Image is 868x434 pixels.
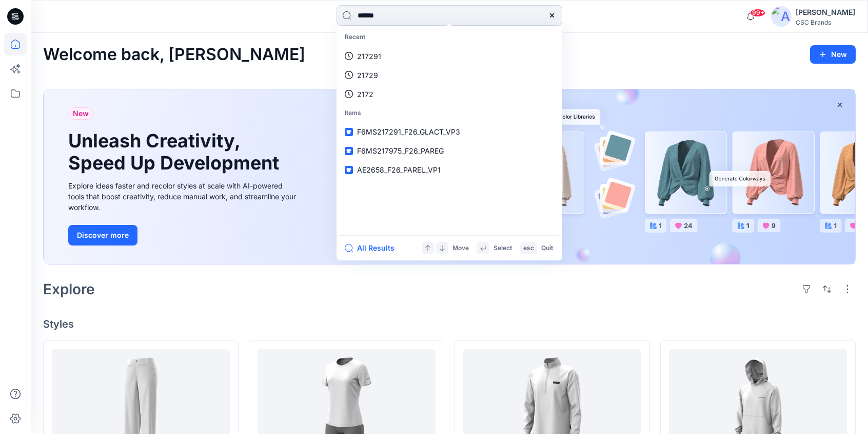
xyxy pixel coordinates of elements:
[357,127,460,136] span: F6MS217291_F26_GLACT_VP3
[357,146,444,155] span: F6MS217975_F26_PAREG
[771,6,792,27] img: avatar
[339,66,560,85] a: 21729
[357,165,441,174] span: AE2658_F26_PAREL_VP1
[43,281,95,297] h2: Explore
[357,70,378,81] p: 21729
[357,51,381,62] p: 217291
[339,85,560,104] a: 2172
[750,9,765,17] span: 99+
[796,6,855,18] div: [PERSON_NAME]
[339,104,560,123] p: Items
[345,242,401,254] button: All Results
[339,141,560,160] a: F6MS217975_F26_PAREG
[810,45,856,64] button: New
[357,89,373,100] p: 2172
[796,18,855,26] div: CSC Brands
[339,122,560,141] a: F6MS217291_F26_GLACT_VP3
[339,47,560,66] a: 217291
[68,130,284,174] h1: Unleash Creativity, Speed Up Development
[494,243,512,254] p: Select
[523,243,534,254] p: esc
[452,243,469,254] p: Move
[68,225,299,246] a: Discover more
[43,45,305,64] h2: Welcome back, [PERSON_NAME]
[68,225,137,246] button: Discover more
[339,160,560,179] a: AE2658_F26_PAREL_VP1
[541,243,553,254] p: Quit
[73,107,89,120] span: New
[339,28,560,47] p: Recent
[43,318,856,330] h4: Styles
[68,180,299,213] div: Explore ideas faster and recolor styles at scale with AI-powered tools that boost creativity, red...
